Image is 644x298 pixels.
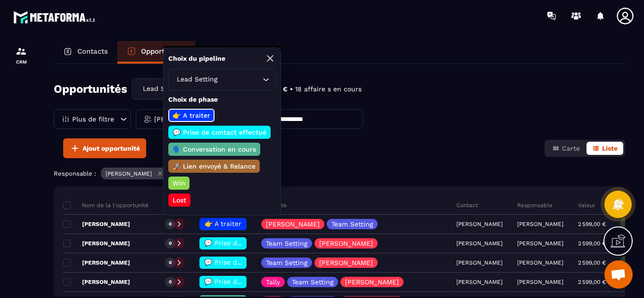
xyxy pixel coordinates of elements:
p: 👉 A traiter [171,111,212,120]
a: Opportunités [117,41,195,64]
button: Liste [586,142,623,155]
span: 💬 Prise de contact effectué [204,278,298,285]
p: Nom de la l'opportunité [63,201,149,209]
p: Team Setting [266,259,307,266]
p: Plus de filtre [72,116,114,122]
p: Win [171,178,187,188]
button: Ajout opportunité [63,138,146,158]
p: Team Setting [292,279,333,285]
p: 0 [169,279,172,285]
p: 2 599,00 € [578,221,606,227]
a: Contacts [54,41,117,64]
p: [PERSON_NAME] [63,259,130,266]
p: Team Setting [266,240,307,247]
p: [PERSON_NAME] [517,240,563,247]
p: 0 [169,259,172,266]
p: 0 [169,221,172,227]
input: Search for option [219,74,260,85]
p: 🗣️ Conversation en cours [171,145,257,154]
p: [PERSON_NAME] [63,278,130,286]
p: Lost [171,195,188,205]
span: 👉 A traiter [205,220,241,227]
p: 🚀 Lien envoyé & Relance [171,161,257,171]
div: Search for option [132,78,231,100]
img: logo [13,8,98,26]
p: Team Setting [331,221,373,227]
p: [PERSON_NAME] [517,221,563,227]
p: [PERSON_NAME] [345,279,399,285]
p: [PERSON_NAME] [517,259,563,266]
p: [PERSON_NAME] [266,221,320,227]
p: [PERSON_NAME] [154,116,208,122]
p: Choix de phase [168,95,276,104]
span: Lead Setting [140,84,182,94]
button: Carte [546,142,586,155]
p: 2 599,00 € [578,240,606,247]
p: Responsable : [54,170,96,177]
p: Contacts [77,47,108,56]
p: 18 affaire s en cours [295,85,362,94]
p: [PERSON_NAME] [63,220,130,228]
p: 2 599,00 € [578,279,606,285]
span: Ajout opportunité [83,144,140,153]
img: formation [16,46,27,57]
p: [PERSON_NAME] [517,279,563,285]
p: [PERSON_NAME] [319,259,373,266]
p: [PERSON_NAME] [63,240,130,247]
a: Tâches [195,41,252,64]
p: • [290,85,293,94]
p: Opportunités [141,47,186,56]
p: Valeur [578,201,595,209]
div: Search for option [168,69,276,90]
a: formationformationCRM [2,39,40,72]
div: Ouvrir le chat [604,260,633,289]
p: [PERSON_NAME] [106,170,152,177]
p: Contact [456,201,478,209]
h2: Opportunités [54,80,127,98]
p: 2 599,00 € [578,259,606,266]
p: Responsable [517,201,553,209]
span: Liste [602,145,618,152]
span: 💬 Prise de contact effectué [204,239,298,247]
p: [PERSON_NAME] [319,240,373,247]
span: Lead Setting [174,74,219,85]
p: Tally [266,279,280,285]
span: 💬 Prise de contact effectué [204,258,298,266]
p: CRM [2,59,40,64]
p: Choix du pipeline [168,54,225,63]
span: Carte [562,145,580,152]
p: 0 [169,240,172,247]
p: 💬 Prise de contact effectué [171,128,268,137]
